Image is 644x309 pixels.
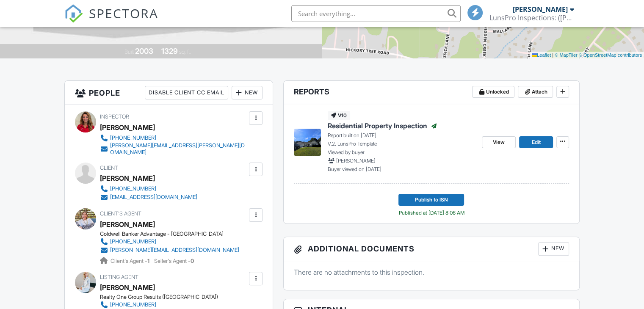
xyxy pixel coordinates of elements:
[110,185,156,192] div: [PHONE_NUMBER]
[124,49,134,55] span: Built
[110,194,197,201] div: [EMAIL_ADDRESS][DOMAIN_NAME]
[538,242,569,256] div: New
[145,86,228,99] div: Disable Client CC Email
[291,5,461,22] input: Search everything...
[555,52,578,58] a: © MapTiler
[110,247,239,254] div: [PERSON_NAME][EMAIL_ADDRESS][DOMAIN_NAME]
[100,237,239,246] a: [PHONE_NUMBER]
[532,52,551,58] a: Leaflet
[110,135,156,141] div: [PHONE_NUMBER]
[100,301,211,309] a: [PHONE_NUMBER]
[64,4,83,23] img: The Best Home Inspection Software - Spectora
[552,52,553,58] span: |
[100,231,246,237] div: Coldwell Banker Advantage - [GEOGRAPHIC_DATA]
[191,258,194,264] strong: 0
[100,185,197,193] a: [PHONE_NUMBER]
[100,294,218,301] div: Realty One Group Results ([GEOGRAPHIC_DATA])
[110,142,247,156] div: [PERSON_NAME][EMAIL_ADDRESS][PERSON_NAME][DOMAIN_NAME]
[100,218,155,231] div: [PERSON_NAME]
[100,193,197,201] a: [EMAIL_ADDRESS][DOMAIN_NAME]
[232,86,263,99] div: New
[100,172,155,185] div: [PERSON_NAME]
[100,142,247,156] a: [PERSON_NAME][EMAIL_ADDRESS][PERSON_NAME][DOMAIN_NAME]
[89,4,158,22] span: SPECTORA
[284,237,579,261] h3: Additional Documents
[100,274,138,280] span: Listing Agent
[100,134,247,142] a: [PHONE_NUMBER]
[64,11,158,29] a: SPECTORA
[110,301,156,308] div: [PHONE_NUMBER]
[110,238,156,245] div: [PHONE_NUMBER]
[111,258,151,264] span: Client's Agent -
[154,258,194,264] span: Seller's Agent -
[100,281,155,294] div: [PERSON_NAME]
[147,258,149,264] strong: 1
[489,14,574,22] div: LunsPro Inspections: (Charlotte)
[100,121,155,134] div: [PERSON_NAME]
[100,165,118,171] span: Client
[294,268,569,277] p: There are no attachments to this inspection.
[100,246,239,254] a: [PERSON_NAME][EMAIL_ADDRESS][DOMAIN_NAME]
[65,81,273,105] h3: People
[579,52,642,58] a: © OpenStreetMap contributors
[135,47,153,55] div: 2003
[179,49,191,55] span: sq. ft.
[100,210,141,217] span: Client's Agent
[161,47,178,55] div: 1329
[100,113,129,120] span: Inspector
[513,5,568,14] div: [PERSON_NAME]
